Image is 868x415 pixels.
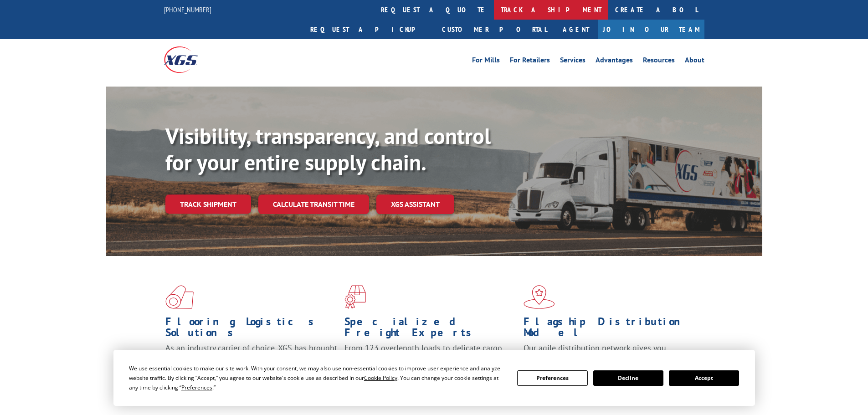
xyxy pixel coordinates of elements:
h1: Flagship Distribution Model [524,316,696,343]
a: [PHONE_NUMBER] [164,5,211,14]
a: For Retailers [510,56,550,67]
a: Request a pickup [303,20,435,39]
span: As an industry carrier of choice, XGS has brought innovation and dedication to flooring logistics... [165,343,337,375]
a: XGS ASSISTANT [376,195,454,214]
a: Services [560,56,586,67]
span: Our agile distribution network gives you nationwide inventory management on demand. [524,343,691,364]
span: Cookie Policy [364,374,397,382]
a: Join Our Team [598,20,704,39]
a: Track shipment [165,195,251,214]
a: About [685,56,704,67]
a: For Mills [472,56,500,67]
a: Resources [643,56,675,67]
p: From 123 overlength loads to delicate cargo, our experienced staff knows the best way to move you... [344,343,517,383]
h1: Specialized Freight Experts [344,316,517,343]
b: Visibility, transparency, and control for your entire supply chain. [165,122,491,176]
a: Calculate transit time [258,195,369,214]
span: Preferences [181,384,212,391]
div: We use essential cookies to make our site work. With your consent, we may also use non-essential ... [129,364,506,392]
a: Agent [554,20,598,39]
a: Customer Portal [435,20,554,39]
img: xgs-icon-flagship-distribution-model-red [524,285,555,309]
button: Decline [593,370,663,386]
div: Cookie Consent Prompt [113,350,755,406]
button: Accept [669,370,739,386]
button: Preferences [517,370,587,386]
h1: Flooring Logistics Solutions [165,316,338,343]
img: xgs-icon-focused-on-flooring-red [344,285,366,309]
img: xgs-icon-total-supply-chain-intelligence-red [165,285,194,309]
a: Advantages [596,56,633,67]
